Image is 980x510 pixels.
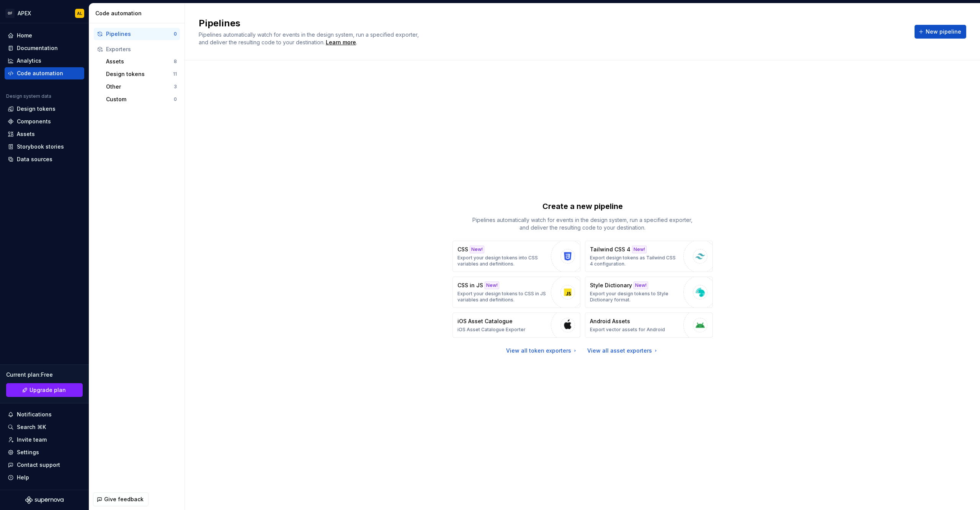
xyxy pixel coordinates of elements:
div: Contact support [17,461,60,469]
a: Documentation [5,42,84,54]
a: Learn more [326,39,356,46]
div: Other [106,83,174,91]
div: Custom [106,96,174,103]
span: New pipeline [926,28,961,36]
div: Design tokens [106,70,173,78]
div: Help [17,474,29,481]
div: Code automation [95,10,181,17]
div: 0 [174,96,177,102]
button: OFAPEXAL [2,5,87,21]
p: Export your design tokens to CSS in JS variables and definitions. [457,291,547,303]
a: Assets [5,128,84,140]
div: New! [485,282,499,289]
a: Code automation [5,67,84,79]
button: Search ⌘K [5,421,84,433]
button: Help [5,471,84,484]
div: Design tokens [17,105,56,113]
a: View all token exporters [506,347,578,355]
div: Documentation [17,44,58,52]
div: New! [632,246,647,253]
a: Upgrade plan [6,383,83,397]
p: Export vector assets for Android [590,327,665,333]
a: Analytics [5,55,84,67]
p: Tailwind CSS 4 [590,246,630,253]
button: Pipelines0 [94,28,180,40]
span: Upgrade plan [29,386,66,394]
p: Export your design tokens to Style Dictionary format. [590,291,679,303]
h2: Pipelines [199,17,905,29]
p: iOS Asset Catalogue [457,317,513,325]
a: Settings [5,446,84,458]
span: Give feedback [104,495,144,503]
p: CSS [457,246,468,253]
div: Current plan : Free [6,371,83,379]
button: CSS in JSNew!Export your design tokens to CSS in JS variables and definitions. [452,277,580,308]
div: New! [470,246,484,253]
div: Code automation [17,70,63,77]
div: Storybook stories [17,143,64,151]
button: Tailwind CSS 4New!Export design tokens as Tailwind CSS 4 configuration. [585,241,713,272]
span: Pipelines automatically watch for events in the design system, run a specified exporter, and deli... [199,31,420,45]
div: New! [634,282,648,289]
p: Pipelines automatically watch for events in the design system, run a specified exporter, and deli... [468,216,697,232]
svg: Supernova Logo [25,496,64,504]
a: Invite team [5,434,84,446]
div: Home [17,32,32,39]
button: iOS Asset CatalogueiOS Asset Catalogue Exporter [452,312,580,338]
p: Export design tokens as Tailwind CSS 4 configuration. [590,255,679,267]
a: View all asset exporters [587,347,659,355]
p: Android Assets [590,317,630,325]
div: Data sources [17,155,52,163]
button: Style DictionaryNew!Export your design tokens to Style Dictionary format. [585,277,713,308]
div: 0 [174,31,177,37]
button: Other3 [103,81,180,93]
div: Exporters [106,45,177,53]
p: iOS Asset Catalogue Exporter [457,327,526,333]
button: Contact support [5,459,84,471]
div: APEX [18,10,31,17]
div: Assets [17,130,35,138]
button: Give feedback [93,492,149,506]
div: Settings [17,448,39,456]
a: Home [5,29,84,42]
p: Style Dictionary [590,282,632,289]
div: 8 [174,58,177,65]
div: Design system data [6,93,51,99]
p: Create a new pipeline [542,201,623,212]
div: 3 [174,84,177,90]
div: Analytics [17,57,41,65]
p: CSS in JS [457,282,483,289]
a: Storybook stories [5,141,84,153]
button: CSSNew!Export your design tokens into CSS variables and definitions. [452,241,580,272]
div: 11 [173,71,177,77]
div: Components [17,118,51,125]
div: OF [5,9,15,18]
button: Design tokens11 [103,68,180,80]
div: AL [77,10,82,16]
a: Design tokens [5,103,84,115]
div: Pipelines [106,30,174,38]
div: Notifications [17,411,52,418]
span: . [325,40,357,45]
button: New pipeline [915,25,966,39]
button: Android AssetsExport vector assets for Android [585,312,713,338]
p: Export your design tokens into CSS variables and definitions. [457,255,547,267]
div: Assets [106,58,174,65]
button: Notifications [5,408,84,421]
div: Search ⌘K [17,423,46,431]
div: Invite team [17,436,47,444]
button: Custom0 [103,93,180,105]
a: Data sources [5,153,84,165]
a: Components [5,115,84,128]
button: Assets8 [103,55,180,68]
